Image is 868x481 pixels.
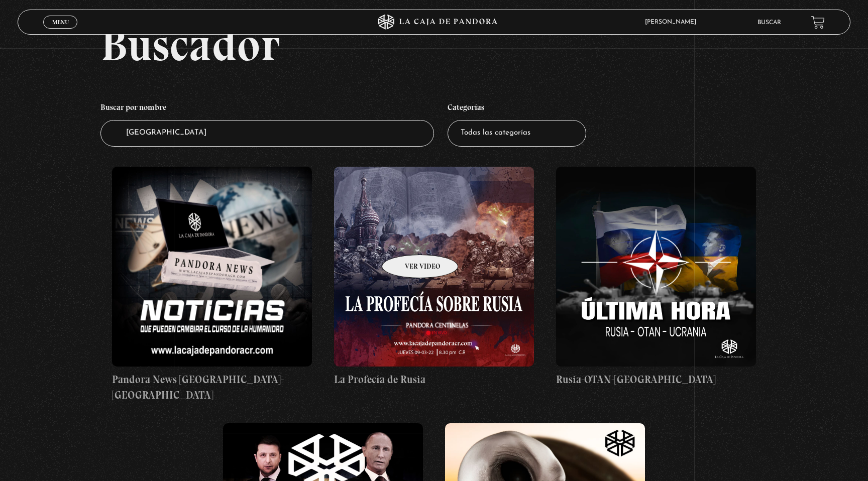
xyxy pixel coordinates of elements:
[112,167,312,403] a: Pandora News [GEOGRAPHIC_DATA]-[GEOGRAPHIC_DATA]
[334,167,534,388] a: La Profecía de Rusia
[100,22,850,67] h2: Buscador
[100,97,434,121] h4: Buscar por nombre
[640,19,706,25] span: [PERSON_NAME]
[811,16,825,29] a: View your shopping cart
[757,20,781,26] a: Buscar
[49,28,72,35] span: Cerrar
[112,372,312,403] h4: Pandora News [GEOGRAPHIC_DATA]-[GEOGRAPHIC_DATA]
[556,167,756,388] a: Rusia-OTAN-[GEOGRAPHIC_DATA]
[334,372,534,388] h4: La Profecía de Rusia
[556,372,756,388] h4: Rusia-OTAN-[GEOGRAPHIC_DATA]
[448,97,586,121] h4: Categorías
[52,19,69,25] span: Menu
